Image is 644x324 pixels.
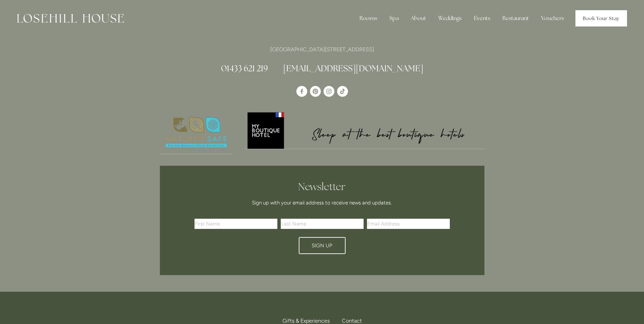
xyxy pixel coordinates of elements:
input: Email Address [367,219,450,229]
div: Rooms [354,12,383,25]
p: [GEOGRAPHIC_DATA][STREET_ADDRESS] [160,45,484,54]
h2: Newsletter [197,181,447,193]
input: Last Name [281,219,364,229]
a: Book Your Stay [575,10,627,26]
div: Weddings [433,12,467,25]
div: Events [468,12,496,25]
a: Pinterest [310,86,321,97]
div: Restaurant [497,12,534,25]
input: First Name [195,219,277,229]
a: 01433 621 219 [221,63,268,74]
a: Nature's Safe - Logo [160,111,233,154]
a: Vouchers [536,12,569,25]
div: Spa [384,12,404,25]
img: Nature's Safe - Logo [160,111,233,154]
img: My Boutique Hotel - Logo [244,111,484,149]
a: Losehill House Hotel & Spa [296,86,307,97]
a: Instagram [324,86,334,97]
div: About [405,12,431,25]
p: Sign up with your email address to receive news and updates. [197,199,447,207]
button: Sign Up [299,237,346,254]
a: [EMAIL_ADDRESS][DOMAIN_NAME] [283,63,423,74]
a: TikTok [337,86,348,97]
img: Losehill House [17,14,124,23]
span: Gifts & Experiences [282,318,330,324]
span: Sign Up [312,242,332,249]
